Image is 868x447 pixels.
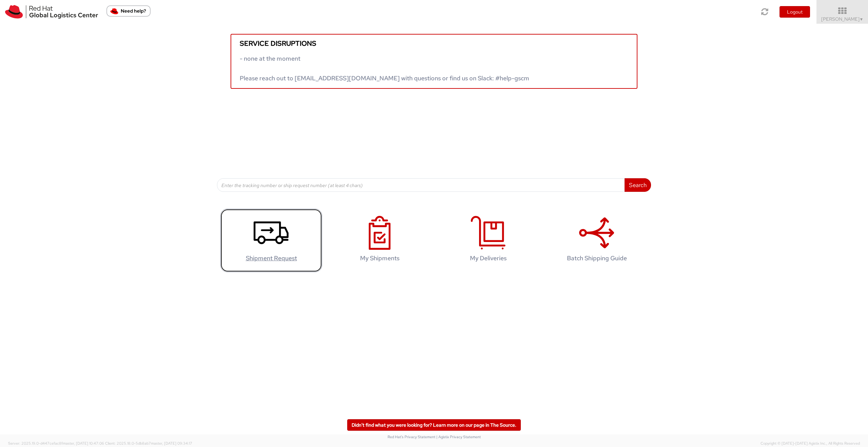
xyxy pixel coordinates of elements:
[220,209,322,272] a: Shipment Request
[761,441,860,446] span: Copyright © [DATE]-[DATE] Agistix Inc., All Rights Reserved
[546,209,648,272] a: Batch Shipping Guide
[228,255,315,262] h4: Shipment Request
[436,434,481,439] a: | Agistix Privacy Statement
[106,5,151,17] button: Need help?
[553,255,640,262] h4: Batch Shipping Guide
[63,441,104,446] span: master, [DATE] 10:47:06
[336,255,423,262] h4: My Shipments
[821,16,864,22] span: [PERSON_NAME]
[625,178,651,192] button: Search
[860,17,864,22] span: ▼
[217,178,625,192] input: Enter the tracking number or ship request number (at least 4 chars)
[5,5,98,19] img: rh-logistics-00dfa346123c4ec078e1.svg
[329,209,431,272] a: My Shipments
[231,34,637,89] a: Service disruptions - none at the moment Please reach out to [EMAIL_ADDRESS][DOMAIN_NAME] with qu...
[437,209,539,272] a: My Deliveries
[240,55,529,82] span: - none at the moment Please reach out to [EMAIL_ADDRESS][DOMAIN_NAME] with questions or find us o...
[780,6,810,18] button: Logout
[8,441,104,446] span: Server: 2025.19.0-d447cefac8f
[445,255,532,262] h4: My Deliveries
[240,40,628,47] h5: Service disruptions
[151,441,192,446] span: master, [DATE] 09:34:17
[105,441,192,446] span: Client: 2025.18.0-5db8ab7
[388,434,435,439] a: Red Hat's Privacy Statement
[347,419,521,431] a: Didn't find what you were looking for? Learn more on our page in The Source.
